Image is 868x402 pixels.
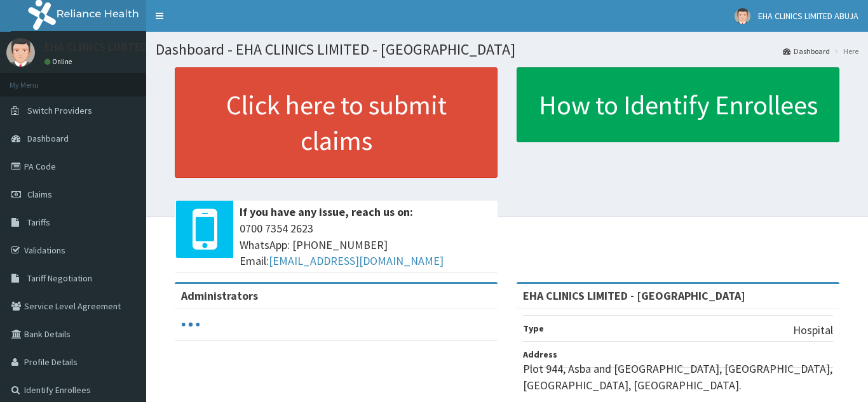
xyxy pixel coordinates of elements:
a: Dashboard [783,46,830,57]
span: 0700 7354 2623 WhatsApp: [PHONE_NUMBER] Email: [240,220,491,269]
h1: Dashboard - EHA CLINICS LIMITED - [GEOGRAPHIC_DATA] [156,41,858,58]
img: User Image [735,8,750,24]
li: Here [831,46,858,57]
img: User Image [6,38,35,67]
p: EHA CLINICS LIMITED ABUJA [44,41,182,53]
p: Plot 944, Asba and [GEOGRAPHIC_DATA], [GEOGRAPHIC_DATA], [GEOGRAPHIC_DATA], [GEOGRAPHIC_DATA]. [523,361,833,393]
p: Hospital [793,322,833,338]
a: [EMAIL_ADDRESS][DOMAIN_NAME] [269,253,444,268]
a: Click here to submit claims [175,67,498,178]
b: If you have any issue, reach us on: [240,204,413,219]
strong: EHA CLINICS LIMITED - [GEOGRAPHIC_DATA] [523,288,745,303]
span: EHA CLINICS LIMITED ABUJA [758,10,858,22]
span: Dashboard [27,133,69,144]
span: Switch Providers [27,105,92,116]
span: Tariff Negotiation [27,272,92,284]
a: How to Identify Enrollees [517,67,839,142]
a: Online [44,57,75,66]
span: Claims [27,189,52,200]
b: Type [523,323,544,334]
b: Administrators [181,288,258,303]
b: Address [523,349,557,360]
span: Tariffs [27,217,50,228]
svg: audio-loading [181,315,200,334]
